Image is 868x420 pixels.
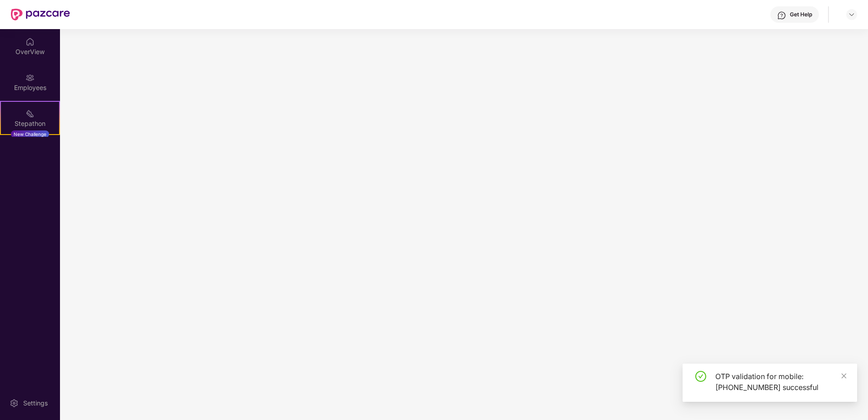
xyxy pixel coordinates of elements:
[848,11,855,18] img: svg+xml;base64,PHN2ZyBpZD0iRHJvcGRvd24tMzJ4MzIiIHhtbG5zPSJodHRwOi8vd3d3LnczLm9yZy8yMDAwL3N2ZyIgd2...
[25,73,35,82] img: svg+xml;base64,PHN2ZyBpZD0iRW1wbG95ZWVzIiB4bWxucz0iaHR0cDovL3d3dy53My5vcmcvMjAwMC9zdmciIHdpZHRoPS...
[695,371,706,382] span: check-circle
[841,373,847,379] span: close
[25,37,35,46] img: svg+xml;base64,PHN2ZyBpZD0iSG9tZSIgeG1sbnM9Imh0dHA6Ly93d3cudzMub3JnLzIwMDAvc3ZnIiB3aWR0aD0iMjAiIG...
[11,130,49,138] div: New Challenge
[1,119,59,128] div: Stepathon
[25,109,35,118] img: svg+xml;base64,PHN2ZyB4bWxucz0iaHR0cDovL3d3dy53My5vcmcvMjAwMC9zdmciIHdpZHRoPSIyMSIgaGVpZ2h0PSIyMC...
[11,9,70,20] img: New Pazcare Logo
[790,11,812,18] div: Get Help
[20,399,50,408] div: Settings
[715,371,846,393] div: OTP validation for mobile: [PHONE_NUMBER] successful
[10,399,19,408] img: svg+xml;base64,PHN2ZyBpZD0iU2V0dGluZy0yMHgyMCIgeG1sbnM9Imh0dHA6Ly93d3cudzMub3JnLzIwMDAvc3ZnIiB3aW...
[777,11,786,20] img: svg+xml;base64,PHN2ZyBpZD0iSGVscC0zMngzMiIgeG1sbnM9Imh0dHA6Ly93d3cudzMub3JnLzIwMDAvc3ZnIiB3aWR0aD...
